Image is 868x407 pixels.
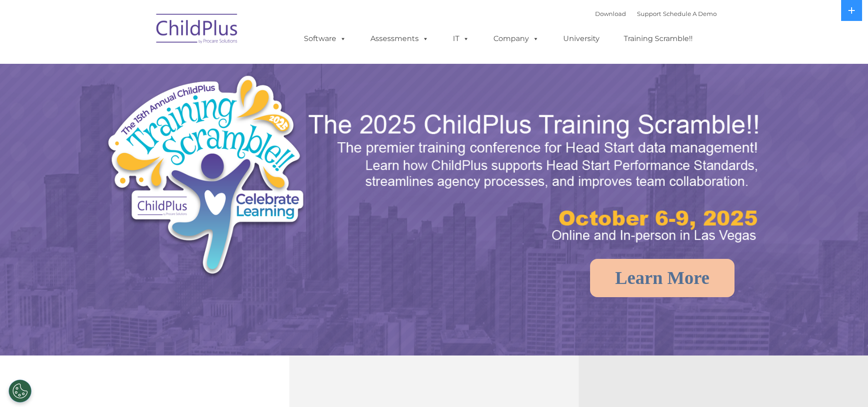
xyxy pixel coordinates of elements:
[484,30,548,48] a: Company
[595,10,626,17] a: Download
[444,30,478,48] a: IT
[595,10,717,17] font: |
[590,259,734,297] a: Learn More
[295,30,355,48] a: Software
[361,30,438,48] a: Assessments
[615,30,702,48] a: Training Scramble!!
[663,10,717,17] a: Schedule A Demo
[637,10,661,17] a: Support
[152,7,243,53] img: ChildPlus by Procare Solutions
[9,380,31,402] button: Cookies Settings
[554,30,609,48] a: University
